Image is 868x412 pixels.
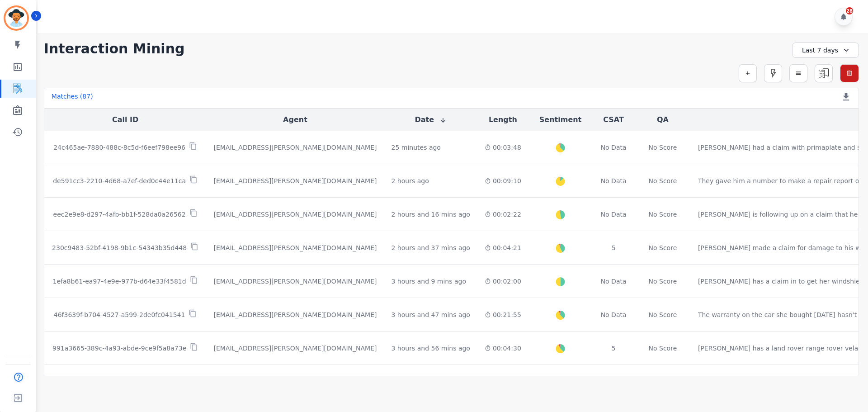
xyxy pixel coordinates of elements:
[485,176,521,185] div: 00:09:10
[112,114,138,125] button: Call ID
[649,143,677,152] div: No Score
[657,114,669,125] button: QA
[213,310,377,319] div: [EMAIL_ADDRESS][PERSON_NAME][DOMAIN_NAME]
[392,176,429,185] div: 2 hours ago
[392,243,470,252] div: 2 hours and 37 mins ago
[5,7,27,29] img: Bordered avatar
[392,210,470,219] div: 2 hours and 16 mins ago
[599,344,627,353] div: 5
[489,114,517,125] button: Length
[539,114,581,125] button: Sentiment
[283,114,307,125] button: Agent
[53,277,186,286] p: 1efa8b61-ea97-4e9e-977b-d64e33f4581d
[213,176,377,185] div: [EMAIL_ADDRESS][PERSON_NAME][DOMAIN_NAME]
[415,114,447,125] button: Date
[213,277,377,286] div: [EMAIL_ADDRESS][PERSON_NAME][DOMAIN_NAME]
[54,310,185,319] p: 46f3639f-b704-4527-a599-2de0fc041541
[392,310,470,319] div: 3 hours and 47 mins ago
[485,344,521,353] div: 00:04:30
[53,210,186,219] p: eec2e9e8-d297-4afb-bb1f-528da0a26562
[603,114,624,125] button: CSAT
[392,344,470,353] div: 3 hours and 56 mins ago
[53,176,186,185] p: de591cc3-2210-4d68-a7ef-ded0c44e11ca
[213,243,377,252] div: [EMAIL_ADDRESS][PERSON_NAME][DOMAIN_NAME]
[392,143,441,152] div: 25 minutes ago
[599,176,627,185] div: No Data
[53,143,185,152] p: 24c465ae-7880-488c-8c5d-f6eef798ee96
[599,277,627,286] div: No Data
[52,344,186,353] p: 991a3665-389c-4a93-abde-9ce9f5a8a73e
[599,143,627,152] div: No Data
[485,243,521,252] div: 00:04:21
[649,176,677,185] div: No Score
[649,210,677,219] div: No Score
[485,210,521,219] div: 00:02:22
[213,344,377,353] div: [EMAIL_ADDRESS][PERSON_NAME][DOMAIN_NAME]
[599,243,627,252] div: 5
[485,277,521,286] div: 00:02:00
[52,243,187,252] p: 230c9483-52bf-4198-9b1c-54343b35d448
[649,310,677,319] div: No Score
[846,7,853,14] div: 28
[213,143,377,152] div: [EMAIL_ADDRESS][PERSON_NAME][DOMAIN_NAME]
[44,41,185,57] h1: Interaction Mining
[792,43,859,58] div: Last 7 days
[52,92,93,104] div: Matches ( 87 )
[485,143,521,152] div: 00:03:48
[649,277,677,286] div: No Score
[213,210,377,219] div: [EMAIL_ADDRESS][PERSON_NAME][DOMAIN_NAME]
[599,210,627,219] div: No Data
[485,310,521,319] div: 00:21:55
[649,243,677,252] div: No Score
[599,310,627,319] div: No Data
[392,277,467,286] div: 3 hours and 9 mins ago
[649,344,677,353] div: No Score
